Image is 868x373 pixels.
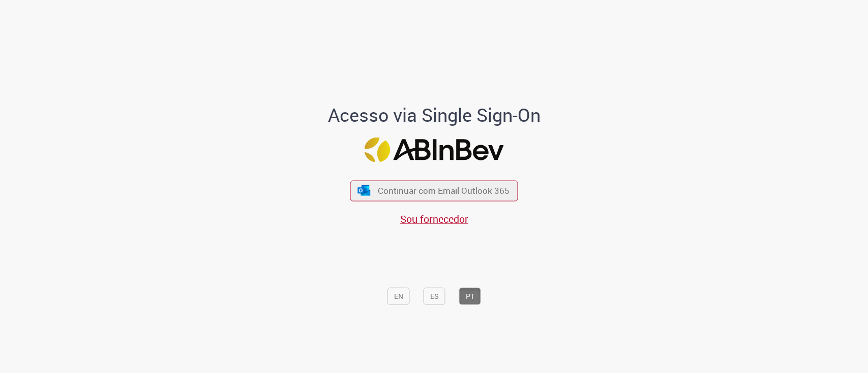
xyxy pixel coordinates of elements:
[424,288,445,305] button: ES
[378,185,510,196] span: Continuar com Email Outlook 365
[459,288,481,305] button: PT
[400,212,468,226] a: Sou fornecedor
[356,185,371,196] img: ícone Azure/Microsoft 360
[293,105,575,125] h1: Acesso via Single Sign-On
[350,180,518,201] button: ícone Azure/Microsoft 360 Continuar com Email Outlook 365
[365,138,504,162] img: Logo ABInBev
[387,288,410,305] button: EN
